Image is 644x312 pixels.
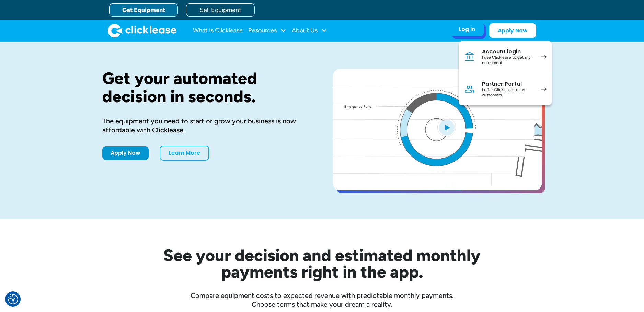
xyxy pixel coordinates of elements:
[102,69,311,106] h1: Get your automated decision in seconds.
[482,55,534,66] div: I use Clicklease to get my equipment
[102,146,149,160] a: Apply Now
[186,3,255,17] a: Sell Equipment
[541,55,547,59] img: arrow
[8,294,18,304] button: Consent Preferences
[459,41,552,73] a: Account loginI use Clicklease to get my equipment
[464,84,475,95] img: Person icon
[248,24,286,37] div: Resources
[109,3,178,17] a: Get Equipment
[130,247,514,280] h2: See your decision and estimated monthly payments right in the app.
[459,26,475,33] div: Log In
[464,51,475,62] img: Bank icon
[482,48,534,55] div: Account login
[482,80,534,87] div: Partner Portal
[437,118,456,137] img: Blue play button logo on a light blue circular background
[108,24,176,37] img: Clicklease logo
[489,23,536,38] a: Apply Now
[482,87,534,98] div: I offer Clicklease to my customers.
[102,117,311,135] div: The equipment you need to start or grow your business is now affordable with Clicklease.
[459,41,552,105] nav: Log In
[160,146,209,161] a: Learn More
[102,291,542,309] div: Compare equipment costs to expected revenue with predictable monthly payments. Choose terms that ...
[333,69,542,190] a: open lightbox
[8,294,18,304] img: Revisit consent button
[292,24,327,37] div: About Us
[541,87,547,91] img: arrow
[193,24,243,37] a: What Is Clicklease
[108,24,176,37] a: home
[459,73,552,105] a: Partner PortalI offer Clicklease to my customers.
